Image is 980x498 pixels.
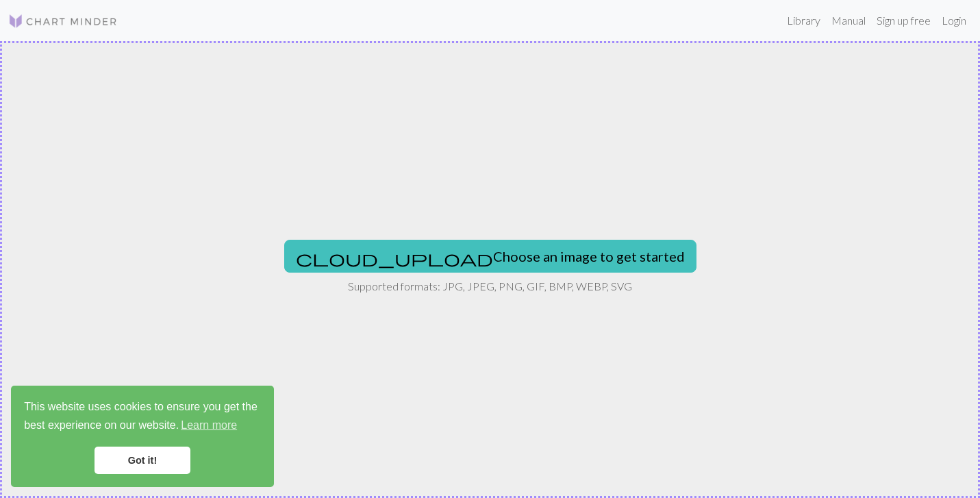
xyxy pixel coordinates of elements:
a: dismiss cookie message [95,447,190,474]
span: This website uses cookies to ensure you get the best experience on our website. [24,399,261,436]
a: Login [936,7,972,34]
a: Library [781,7,826,34]
button: Choose an image to get started [284,240,696,273]
img: Logo [8,13,118,29]
a: learn more about cookies [179,415,239,436]
a: Sign up free [871,7,936,34]
p: Supported formats: JPG, JPEG, PNG, GIF, BMP, WEBP, SVG [348,278,632,295]
div: cookieconsent [11,386,274,487]
span: cloud_upload [296,249,493,268]
a: Manual [826,7,871,34]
